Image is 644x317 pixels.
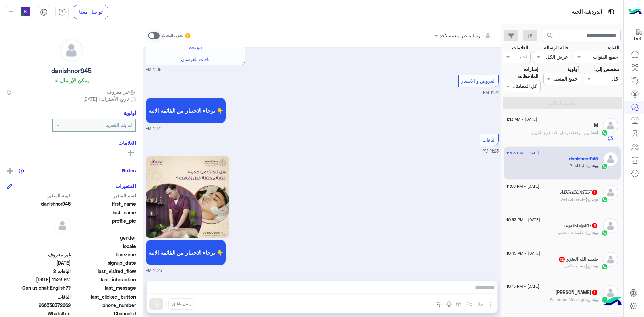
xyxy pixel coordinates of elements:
img: add [7,168,13,174]
span: 2025-08-20T20:02:53.823Z [7,259,71,266]
img: WhatsApp [601,230,608,236]
img: hulul-logo.png [600,290,624,314]
span: danishnor945 [7,200,71,207]
img: tab [607,8,615,16]
span: 11:21 PM [483,90,499,95]
span: العروض و الاسعار [461,78,496,84]
h6: العلامات [7,140,136,146]
h5: danishnor945 [51,67,92,75]
span: last_name [72,209,136,216]
label: حالة الرسالة [544,44,569,51]
span: ChannelId [72,310,136,317]
span: : مساج مكس [565,263,591,268]
span: [DATE] - 10:53 PM [506,217,540,223]
span: search [546,32,554,40]
span: غير معروف [7,251,71,258]
span: 11:19 PM [146,67,161,73]
img: WhatsApp [601,163,608,170]
span: برجاء الاختيار من القائمة الاتية 👇 [148,249,223,256]
span: 11:21 PM [146,126,161,132]
img: defaultAdmin.png [603,218,618,233]
span: [DATE] - 10:45 PM [506,250,540,256]
span: 1 [592,190,597,195]
span: timezone [72,251,136,258]
span: قيمة المتغير [7,192,71,199]
h5: M [594,122,598,128]
span: تاريخ الأشتراك : [DATE] [83,95,129,102]
span: الباقات [7,293,71,300]
span: 12 [559,257,565,262]
img: defaultAdmin.png [60,39,83,62]
img: defaultAdmin.png [54,217,71,234]
span: وين موقعك ارسل لك الفرع القريب [531,130,592,135]
span: first_name [72,200,136,207]
img: notes [19,168,24,174]
span: Can us chat English?? [7,284,71,292]
img: defaultAdmin.png [603,252,618,267]
h6: المتغيرات [115,183,136,189]
span: بوت [591,263,598,268]
span: [DATE] - 1:13 AM [506,116,537,122]
span: بوت [591,197,598,202]
span: 11:23 PM [146,268,162,274]
span: الباقات [482,137,496,143]
img: defaultAdmin.png [603,118,618,133]
span: 1 [592,290,597,295]
h5: danishnor945 [569,156,598,162]
h5: rajatkhilji347 [564,223,598,228]
img: profile [7,8,15,16]
h5: 𝓐𝓑𝓓𝓤𝓛𝓛𝓐𝓣𝓘𝓕 [560,189,598,195]
span: باقات العرسان [181,56,210,62]
span: signup_date [72,259,136,266]
span: غير معروف [107,88,136,95]
span: last_visited_flow [72,268,136,275]
p: الدردشة الحية [572,8,602,17]
h6: أولوية [124,110,136,116]
h6: Notes [122,167,136,173]
img: tab [40,8,48,16]
img: Q2FwdHVyZSAoMykucG5n.png [146,156,230,238]
span: بوت [591,297,598,302]
img: defaultAdmin.png [603,185,618,200]
span: : Default reply [560,197,591,202]
img: WhatsApp [601,263,608,270]
label: إشارات الملاحظات [503,66,538,80]
label: أولوية [567,66,579,73]
h5: ضيف الله العنزي [558,256,598,262]
img: WhatsApp [601,196,608,203]
img: Logo [628,5,642,19]
button: search [542,30,558,44]
label: القناة: [608,44,619,51]
span: 11:23 PM [482,149,499,154]
span: الباقات 2 [7,268,71,275]
span: [DATE] - 11:08 PM [506,183,539,189]
span: [DATE] - 10:15 PM [506,283,539,289]
span: null [7,234,71,241]
img: defaultAdmin.png [603,285,618,300]
span: : Welcome Message [550,297,591,302]
span: 5 [592,223,597,228]
span: gender [72,234,136,241]
span: [DATE] - 11:23 PM [506,150,539,156]
span: : الباقات 2 [570,163,591,168]
span: انت [592,130,598,135]
a: tab [55,5,69,19]
small: تحويل المحادثة [161,33,183,38]
span: : معلومات شخصية [557,230,591,235]
span: اسم المتغير [72,192,136,199]
span: بوت [591,163,598,168]
span: phone_number [72,302,136,309]
span: بوت [591,230,598,235]
span: profile_pic [72,217,136,233]
button: تطبيق الفلاتر [503,97,622,109]
span: last_interaction [72,276,136,283]
a: تواصل معنا [74,5,108,19]
img: 322853014244696 [630,29,642,41]
div: اختر [519,53,528,62]
h6: يمكن الإرسال له [54,77,89,83]
span: last_message [72,284,136,292]
img: WhatsApp [601,129,608,136]
span: locale [72,243,136,250]
span: 966538372669 [7,302,71,309]
img: defaultAdmin.png [603,152,618,167]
